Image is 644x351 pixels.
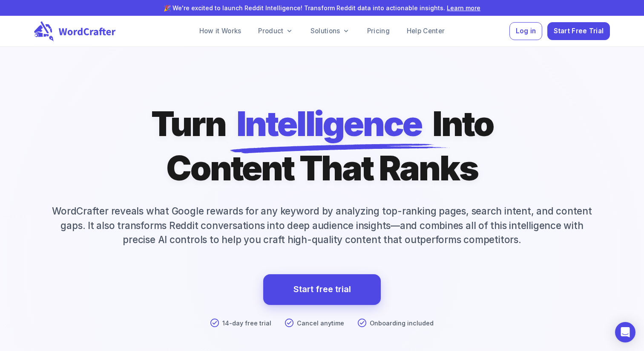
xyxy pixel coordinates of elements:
a: How it Works [193,23,248,40]
p: Onboarding included [370,319,434,328]
a: Help Center [400,23,451,40]
button: Start Free Trial [547,22,610,41]
a: Start free trial [293,282,351,297]
a: Solutions [304,23,357,40]
span: Log in [516,26,536,37]
p: WordCrafter reveals what Google rewards for any keyword by analyzing top-ranking pages, search in... [34,204,610,247]
span: Intelligence [236,102,422,146]
p: Cancel anytime [297,319,344,328]
p: 14-day free trial [222,319,271,328]
a: Start free trial [263,274,381,305]
span: Start Free Trial [554,26,604,37]
a: Product [251,23,300,40]
div: Open Intercom Messenger [615,322,635,342]
a: Pricing [360,23,397,40]
h1: Turn Into Content That Ranks [151,102,493,190]
a: Learn more [447,4,480,12]
button: Log in [509,22,542,41]
p: 🎉 We're excited to launch Reddit Intelligence! Transform Reddit data into actionable insights. [14,3,630,12]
